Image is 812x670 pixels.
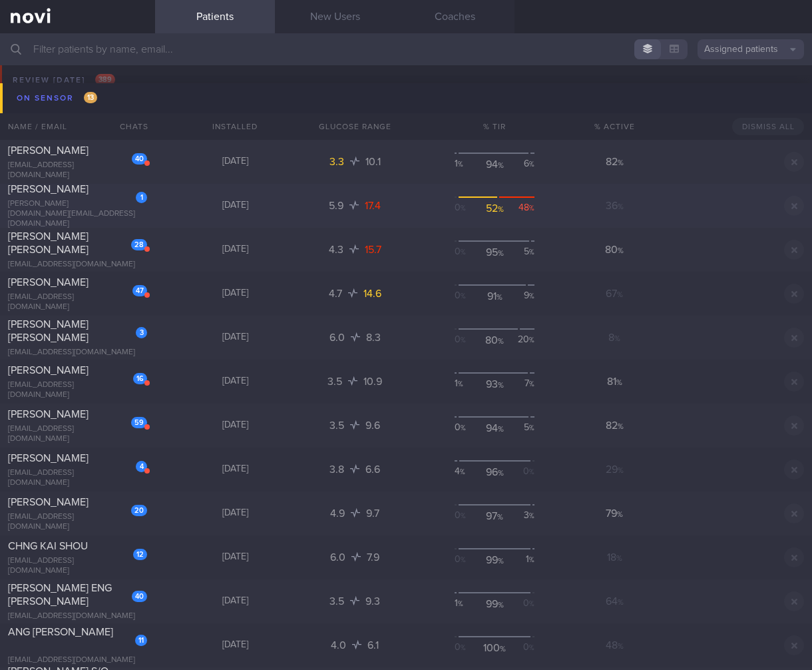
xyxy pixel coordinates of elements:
[616,555,622,563] sub: %
[365,464,380,475] span: 6.6
[8,199,147,229] div: [PERSON_NAME][DOMAIN_NAME][EMAIL_ADDRESS][DOMAIN_NAME]
[529,249,534,256] sub: %
[698,39,804,59] button: Assigned patients
[331,640,349,651] span: 4.0
[8,424,147,444] div: [EMAIL_ADDRESS][DOMAIN_NAME]
[329,288,345,299] span: 4.7
[366,508,379,519] span: 9.7
[455,290,479,303] div: 0
[175,551,295,563] div: [DATE]
[618,599,624,607] sub: %
[498,338,504,346] sub: %
[483,422,507,435] div: 94
[483,290,507,303] div: 91
[510,334,534,347] div: 20
[498,426,504,434] sub: %
[461,645,466,651] sub: %
[483,158,507,171] div: 94
[327,376,345,387] span: 3.5
[8,319,89,343] span: [PERSON_NAME] [PERSON_NAME]
[136,327,147,338] div: 3
[483,202,507,215] div: 52
[510,246,534,259] div: 5
[483,553,507,567] div: 99
[498,557,504,565] sub: %
[175,200,295,212] div: [DATE]
[455,202,479,215] div: 0
[574,551,654,564] div: 18
[510,158,534,171] div: 6
[483,246,507,259] div: 95
[617,511,623,519] sub: %
[618,159,624,167] sub: %
[363,288,381,299] span: 14.6
[618,247,624,255] sub: %
[461,249,466,256] sub: %
[131,239,147,250] div: 28
[455,422,479,435] div: 0
[529,205,534,212] sub: %
[574,375,654,388] div: 81
[510,466,534,479] div: 0
[84,92,97,103] span: 13
[483,466,507,479] div: 96
[8,453,89,464] span: [PERSON_NAME]
[483,334,507,347] div: 80
[529,469,534,476] sub: %
[136,461,147,472] div: 4
[8,365,89,376] span: [PERSON_NAME]
[529,645,534,651] sub: %
[483,378,507,391] div: 93
[175,288,295,300] div: [DATE]
[365,200,381,211] span: 17.4
[8,627,113,637] span: ANG [PERSON_NAME]
[458,161,463,168] sub: %
[529,337,534,344] sub: %
[175,156,295,168] div: [DATE]
[175,420,295,432] div: [DATE]
[510,290,534,303] div: 9
[529,513,534,519] sub: %
[8,556,147,576] div: [EMAIL_ADDRESS][DOMAIN_NAME]
[458,601,463,607] sub: %
[365,420,380,431] span: 9.6
[365,157,381,167] span: 10.1
[574,199,654,212] div: 36
[175,639,295,651] div: [DATE]
[8,231,89,255] span: [PERSON_NAME] [PERSON_NAME]
[510,641,534,655] div: 0
[498,162,504,170] sub: %
[614,335,620,343] sub: %
[329,420,347,431] span: 3.5
[529,557,534,563] sub: %
[455,466,479,479] div: 4
[455,641,479,655] div: 0
[8,348,147,358] div: [EMAIL_ADDRESS][DOMAIN_NAME]
[618,643,624,651] sub: %
[8,655,147,665] div: [EMAIL_ADDRESS][DOMAIN_NAME]
[8,541,88,551] span: CHNG KAI SHOU
[8,184,89,194] span: [PERSON_NAME]
[574,155,654,168] div: 82
[574,243,654,256] div: 80
[175,507,295,519] div: [DATE]
[455,158,479,171] div: 1
[102,113,155,140] div: Chats
[295,113,415,140] div: Glucose Range
[175,464,295,476] div: [DATE]
[461,425,466,432] sub: %
[510,378,534,391] div: 7
[329,244,346,255] span: 4.3
[529,381,534,388] sub: %
[510,509,534,523] div: 3
[8,409,89,420] span: [PERSON_NAME]
[330,508,347,519] span: 4.9
[455,378,479,391] div: 1
[8,277,89,288] span: [PERSON_NAME]
[461,557,466,563] sub: %
[483,509,507,523] div: 97
[461,337,466,344] sub: %
[8,611,147,621] div: [EMAIL_ADDRESS][DOMAIN_NAME]
[367,640,379,651] span: 6.1
[483,597,507,611] div: 99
